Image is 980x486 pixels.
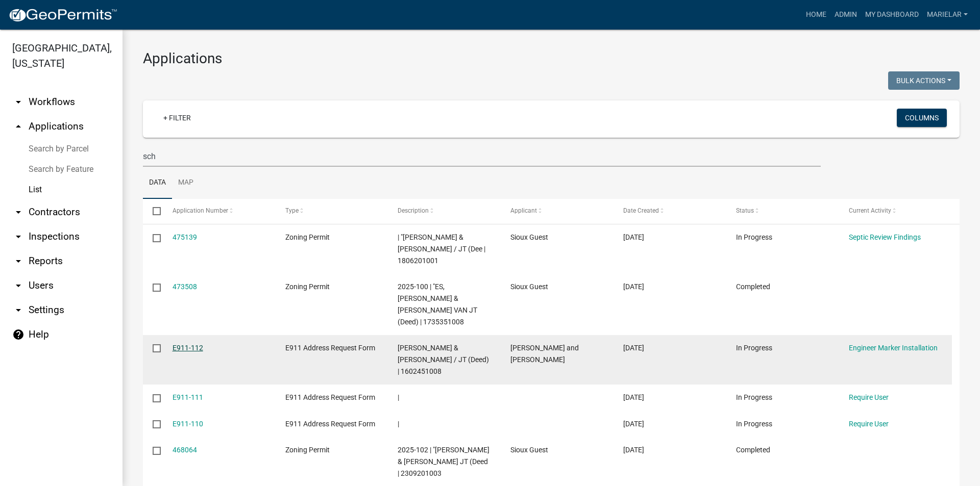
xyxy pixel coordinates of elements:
[923,5,972,24] a: marielar
[802,5,830,24] a: Home
[510,446,548,454] span: Sioux Guest
[398,283,477,325] span: 2025-100 | "ES, QUINTIN J. & TAMRA K. VAN JT (Deed) | 1735351008
[623,283,644,291] span: 09/04/2025
[623,393,644,401] span: 08/26/2025
[614,199,726,223] datatable-header-cell: Date Created
[623,207,659,214] span: Date Created
[623,233,644,241] span: 09/08/2025
[398,393,399,401] span: |
[143,199,162,223] datatable-header-cell: Select
[736,446,770,454] span: Completed
[839,199,952,223] datatable-header-cell: Current Activity
[12,255,24,267] i: arrow_drop_down
[172,167,200,199] a: Map
[12,120,24,133] i: arrow_drop_up
[398,344,489,375] span: SCHUITEMAN, LEON H. & KAREN L. / JT (Deed) | 1602451008
[285,393,375,401] span: E911 Address Request Form
[173,207,228,214] span: Application Number
[510,207,537,214] span: Applicant
[736,283,770,291] span: Completed
[285,446,330,454] span: Zoning Permit
[12,231,24,243] i: arrow_drop_down
[12,304,24,316] i: arrow_drop_down
[623,344,644,352] span: 08/26/2025
[173,420,203,428] a: E911-110
[736,207,754,214] span: Status
[12,96,24,108] i: arrow_drop_down
[830,5,861,24] a: Admin
[173,283,197,291] a: 473508
[285,283,330,291] span: Zoning Permit
[173,233,197,241] a: 475139
[849,393,889,401] a: Require User
[736,233,772,241] span: In Progress
[736,420,772,428] span: In Progress
[398,207,429,214] span: Description
[143,167,172,199] a: Data
[849,420,889,428] a: Require User
[888,71,960,90] button: Bulk Actions
[849,344,938,352] a: Engineer Marker Installation
[285,420,375,428] span: E911 Address Request Form
[510,344,579,364] span: Leon and Karen Schuiteman
[501,199,614,223] datatable-header-cell: Applicant
[143,146,821,167] input: Search for applications
[623,420,644,428] span: 08/26/2025
[861,5,923,24] a: My Dashboard
[388,199,501,223] datatable-header-cell: Description
[736,393,772,401] span: In Progress
[849,207,891,214] span: Current Activity
[143,50,960,67] h3: Applications
[275,199,388,223] datatable-header-cell: Type
[726,199,839,223] datatable-header-cell: Status
[736,344,772,352] span: In Progress
[173,446,197,454] a: 468064
[623,446,644,454] span: 08/22/2025
[173,393,203,401] a: E911-111
[285,233,330,241] span: Zoning Permit
[155,109,199,127] a: + Filter
[12,206,24,218] i: arrow_drop_down
[285,344,375,352] span: E911 Address Request Form
[285,207,299,214] span: Type
[510,233,548,241] span: Sioux Guest
[12,279,24,292] i: arrow_drop_down
[510,283,548,291] span: Sioux Guest
[398,233,485,265] span: | "SMIT, SCOTT A. & LINDSAY M. / JT (Dee | 1806201001
[162,199,275,223] datatable-header-cell: Application Number
[897,109,947,127] button: Columns
[398,446,489,477] span: 2025-102 | "HIEMSTRA, ERIC E. & REBECCA J. JT (Deed | 2309201003
[849,233,921,241] a: Septic Review Findings
[173,344,203,352] a: E911-112
[398,420,399,428] span: |
[12,328,24,341] i: help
